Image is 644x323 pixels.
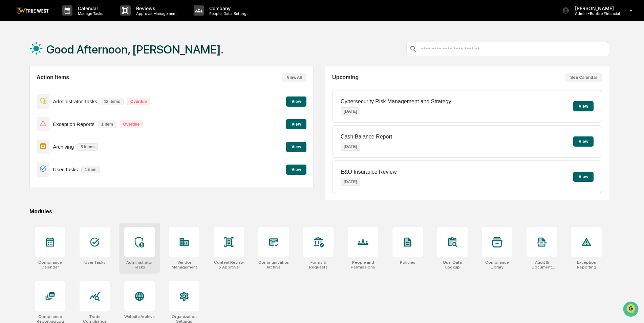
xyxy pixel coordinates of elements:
div: Policies [400,260,415,265]
p: Calendar [72,5,107,11]
div: Exception Reporting [571,260,602,270]
div: 🖐️ [7,86,12,91]
a: View [286,143,306,150]
div: Content Review & Approval [214,260,244,270]
p: People, Data, Settings [204,11,252,16]
button: View [286,119,306,129]
button: View [286,142,306,152]
a: View [286,98,306,104]
button: View [573,101,594,111]
h2: Upcoming [332,74,359,81]
h2: Action Items [37,74,69,81]
p: Cybersecurity Risk Management and Strategy [341,99,451,105]
p: Administrator Tasks [53,99,97,104]
p: 1 item [98,121,116,128]
p: How can we help? [7,14,123,25]
button: View [286,165,306,175]
p: Admin • Bonfire Financial [570,11,620,16]
div: Communications Archive [258,260,289,270]
p: User Tasks [53,167,78,172]
span: Attestations [56,85,84,92]
img: logo [16,7,49,14]
button: View All [282,73,306,82]
p: E&O Insurance Review [341,169,396,175]
button: See Calendar [565,73,602,82]
div: We're available if you need us! [23,59,86,64]
span: Preclearance [14,85,44,92]
h1: Good Afternoon, [PERSON_NAME]. [46,43,223,56]
p: [DATE] [341,178,360,186]
button: View [286,96,306,107]
button: Start new chat [115,54,123,62]
div: Start new chat [23,52,111,59]
div: Administrator Tasks [124,260,155,270]
p: 12 items [101,98,124,105]
p: [PERSON_NAME] [570,5,620,11]
div: Audit & Document Logs [527,260,557,270]
p: Company [204,5,252,11]
div: 🗄️ [49,86,55,91]
img: 1746055101610-c473b297-6a78-478c-a979-82029cc54cd1 [7,52,19,64]
a: 🗄️Attestations [46,83,87,95]
button: View [573,172,594,182]
div: 🔎 [7,99,12,104]
div: Compliance Library [482,260,512,270]
p: Archiving [53,144,74,150]
div: User Data Lookup [437,260,468,270]
a: 🖐️Preclearance [4,83,46,95]
div: Forms & Requests [303,260,334,270]
p: [DATE] [341,107,360,115]
p: Approval Management [131,11,180,16]
a: 🔎Data Lookup [4,95,45,108]
a: View [286,166,306,172]
a: Powered byPylon [48,114,82,120]
iframe: Open customer support [622,301,641,319]
p: Exception Reports [53,121,94,127]
div: User Tasks [84,260,106,265]
span: Data Lookup [14,98,43,105]
div: People and Permissions [348,260,378,270]
div: Website Archive [124,314,155,319]
p: Overdue [120,121,143,128]
p: [DATE] [341,143,360,151]
div: Compliance Calendar [35,260,65,270]
a: View [286,121,306,127]
p: Cash Balance Report [341,134,392,140]
p: Overdue [127,98,150,105]
p: Reviews [131,5,180,11]
span: Pylon [67,115,82,120]
p: Manage Tasks [72,11,107,16]
p: 5 items [77,143,98,151]
div: Modules [29,208,609,215]
button: View [573,136,594,147]
div: Vendor Management [169,260,199,270]
p: 1 item [81,166,100,173]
